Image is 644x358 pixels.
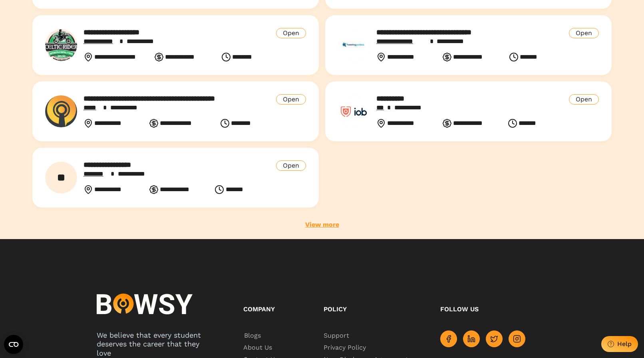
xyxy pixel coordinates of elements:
[617,340,632,348] div: Help
[243,330,292,342] a: Blogs
[569,28,599,38] div: Open
[324,342,408,354] a: Privacy Policy
[324,342,368,354] span: Privacy Policy
[97,293,193,315] img: logo
[324,330,408,342] a: Support
[305,220,339,229] a: View more
[54,172,68,183] div: Bowsy Employer
[243,330,261,342] span: Blogs
[569,94,599,105] div: Open
[324,330,350,342] span: Support
[243,305,275,313] span: Company
[243,342,273,354] span: About Us
[276,28,306,38] div: Open
[440,305,479,313] span: Follow us
[601,336,638,352] button: Help
[276,160,306,171] div: Open
[4,335,23,354] button: Open CMP widget
[324,305,347,313] span: Policy
[243,342,292,354] a: About Us
[97,331,201,357] span: We believe that every student deserves the career that they love
[276,94,306,105] div: Open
